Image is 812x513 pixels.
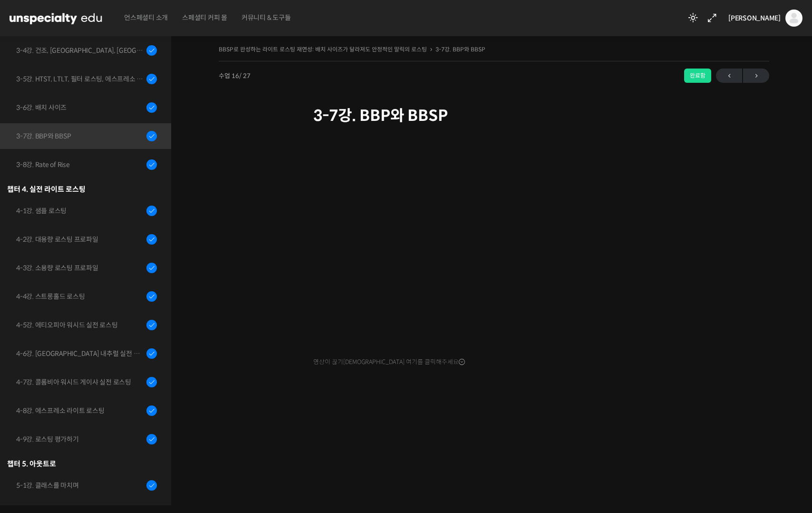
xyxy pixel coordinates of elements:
span: [PERSON_NAME] [728,14,781,22]
div: 3-6강. 배치 사이즈 [16,102,144,113]
div: 4-1강. 샘플 로스팅 [16,206,144,216]
a: 3-7강. BBP와 BBSP [435,46,485,53]
span: 설정 [147,316,158,324]
div: 4-6강. [GEOGRAPHIC_DATA] 내추럴 실전 로스팅 [16,348,144,359]
div: 4-3강. 소용량 로스팅 프로파일 [16,263,144,273]
a: 설정 [123,302,183,326]
span: 수업 16 [219,73,251,79]
a: ←이전 [716,69,742,83]
div: 4-4강. 스트롱홀드 로스팅 [16,291,144,302]
span: 영상이 끊기[DEMOGRAPHIC_DATA] 여기를 클릭해주세요 [313,358,465,366]
a: BBSP로 완성하는 라이트 로스팅 재연성: 배치 사이즈가 달라져도 안정적인 말릭의 로스팅 [219,46,427,53]
div: 5-1강. 클래스를 마치며 [16,480,144,491]
div: 3-7강. BBP와 BBSP [16,131,144,141]
span: ← [716,69,742,82]
div: 3-5강. HTST, LTLT, 필터 로스팅, 에스프레소 로스팅 [16,74,144,84]
a: 대화 [63,302,123,326]
div: 4-8강. 에스프레소 라이트 로스팅 [16,405,144,416]
span: / 27 [239,72,251,80]
a: 홈 [3,302,63,326]
div: 완료함 [684,69,711,83]
div: 3-4강. 건조, [GEOGRAPHIC_DATA], [GEOGRAPHIC_DATA] 구간의 화력 분배 [16,45,144,56]
div: 4-9강. 로스팅 평가하기 [16,434,144,444]
div: 3-8강. Rate of Rise [16,159,144,170]
a: 다음→ [743,69,769,83]
h1: 3-7강. BBP와 BBSP [313,107,675,125]
div: 챕터 5. 아웃트로 [7,457,157,470]
span: 대화 [87,316,98,324]
div: 4-7강. 콜롬비아 워시드 게이샤 실전 로스팅 [16,377,144,387]
div: 챕터 4. 실전 라이트 로스팅 [7,183,157,196]
div: 4-5강. 에티오피아 워시드 실전 로스팅 [16,320,144,330]
div: 4-2강. 대용량 로스팅 프로파일 [16,234,144,245]
span: → [743,69,769,82]
span: 홈 [30,316,36,324]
